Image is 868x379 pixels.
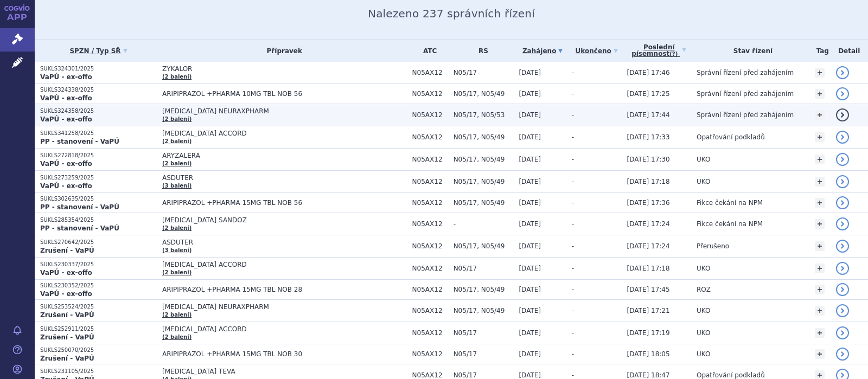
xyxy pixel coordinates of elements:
strong: VaPÚ - ex-offo [40,160,92,168]
span: N05AX12 [412,307,448,314]
a: + [815,241,825,251]
p: SUKLS230352/2025 [40,282,157,290]
a: + [815,306,825,316]
span: N05AX12 [412,371,448,379]
p: SUKLS231105/2025 [40,368,157,375]
a: SPZN / Typ SŘ [40,43,157,59]
span: N05AX12 [412,199,448,207]
span: [DATE] 17:18 [627,178,670,185]
strong: VaPÚ - ex-offo [40,94,92,102]
a: (2 balení) [162,312,192,318]
span: Opatřování podkladů [697,133,765,141]
p: SUKLS285354/2025 [40,216,157,224]
a: + [815,328,825,338]
span: [DATE] 17:25 [627,90,670,98]
span: N05AX12 [412,178,448,185]
a: + [815,89,825,99]
span: [DATE] [519,371,541,379]
a: (3 balení) [162,183,192,189]
p: SUKLS273259/2025 [40,174,157,182]
a: (2 balení) [162,160,192,166]
span: N05AX12 [412,329,448,337]
strong: VaPÚ - ex-offo [40,115,92,123]
p: SUKLS250070/2025 [40,346,157,354]
a: Zahájeno [519,43,566,59]
span: Nalezeno 237 správních řízení [368,7,535,20]
th: Přípravek [157,40,407,62]
a: detail [836,175,849,188]
a: (2 balení) [162,225,192,231]
a: + [815,110,825,120]
span: [DATE] 17:18 [627,265,670,272]
a: Ukončeno [572,43,622,59]
span: - [572,220,574,228]
span: N05/17, N05/49 [454,90,514,98]
th: RS [448,40,514,62]
th: Tag [809,40,830,62]
span: [DATE] [519,307,541,314]
span: [DATE] 17:30 [627,156,670,163]
span: [DATE] [519,199,541,207]
p: SUKLS302635/2025 [40,195,157,203]
span: [DATE] 17:45 [627,286,670,293]
span: ASDUTER [162,174,407,182]
a: + [815,198,825,208]
a: + [815,177,825,187]
span: UKO [697,307,710,314]
span: N05AX12 [412,265,448,272]
a: (2 balení) [162,116,192,122]
span: N05AX12 [412,220,448,228]
span: [DATE] [519,156,541,163]
span: N05AX12 [412,286,448,293]
span: [DATE] 17:44 [627,111,670,119]
span: ARIPIPRAZOL +PHARMA 15MG TBL NOB 28 [162,286,407,293]
p: SUKLS253524/2025 [40,303,157,311]
a: + [815,68,825,78]
a: (2 balení) [162,334,192,340]
a: detail [836,153,849,166]
span: N05AX12 [412,242,448,250]
span: [DATE] 17:46 [627,69,670,76]
span: [DATE] [519,265,541,272]
span: [DATE] [519,220,541,228]
span: [DATE] 18:05 [627,350,670,358]
a: (2 balení) [162,74,192,80]
span: [DATE] 17:19 [627,329,670,337]
span: [DATE] 18:47 [627,371,670,379]
a: detail [836,196,849,209]
p: SUKLS324338/2025 [40,86,157,94]
strong: PP - stanovení - VaPÚ [40,224,119,232]
a: (2 balení) [162,269,192,275]
span: [DATE] [519,90,541,98]
a: Poslednípísemnost(?) [627,40,691,62]
p: SUKLS230337/2025 [40,261,157,268]
span: [DATE] 17:36 [627,199,670,207]
th: Stav řízení [691,40,809,62]
p: SUKLS341258/2025 [40,130,157,137]
p: SUKLS272818/2025 [40,152,157,159]
abbr: (?) [669,51,678,57]
span: N05/17 [454,329,514,337]
strong: VaPÚ - ex-offo [40,182,92,190]
strong: VaPÚ - ex-offo [40,269,92,277]
span: N05AX12 [412,69,448,76]
p: SUKLS270642/2025 [40,239,157,246]
span: UKO [697,329,710,337]
strong: Zrušení - VaPÚ [40,355,94,362]
span: UKO [697,178,710,185]
span: - [572,265,574,272]
a: detail [836,87,849,100]
span: ARIPIPRAZOL +PHARMA 15MG TBL NOB 30 [162,350,407,358]
span: Fikce čekání na NPM [697,220,763,228]
span: ARIPIPRAZOL +PHARMA 10MG TBL NOB 56 [162,90,407,98]
a: detail [836,283,849,296]
span: - [572,329,574,337]
a: + [815,132,825,142]
span: - [572,133,574,141]
span: Správní řízení před zahájením [697,111,794,119]
span: UKO [697,350,710,358]
span: N05/17, N05/49 [454,199,514,207]
span: [MEDICAL_DATA] TEVA [162,368,407,375]
a: detail [836,108,849,121]
span: UKO [697,156,710,163]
